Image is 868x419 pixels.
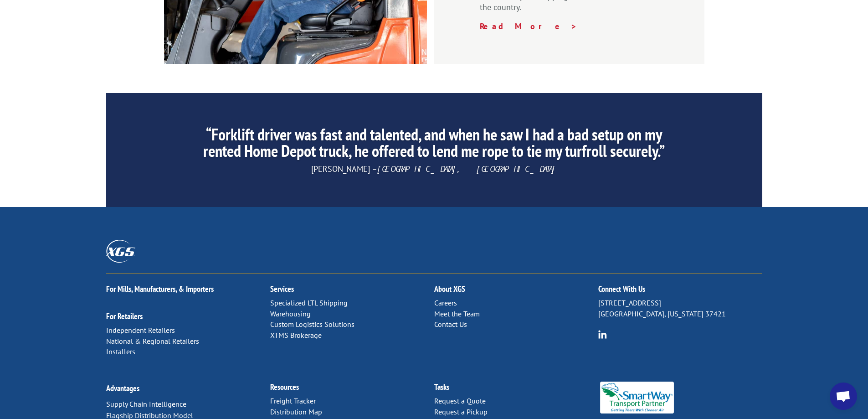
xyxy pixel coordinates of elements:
[106,284,214,294] a: For Mills, Manufacturers, & Importers
[106,336,199,346] a: National & Regional Retailers
[434,298,457,307] a: Careers
[106,383,139,393] a: Advantages
[830,383,857,410] div: Open chat
[598,285,762,298] h2: Connect With Us
[106,311,143,321] a: For Retailers
[598,298,762,320] p: [STREET_ADDRESS] [GEOGRAPHIC_DATA], [US_STATE] 37421
[434,320,467,329] a: Contact Us
[106,347,135,356] a: Installers
[191,126,676,164] h2: “Forklift driver was fast and talented, and when he saw I had a bad setup on my rented Home Depot...
[270,320,354,329] a: Custom Logistics Solutions
[106,240,135,262] img: XGS_Logos_ALL_2024_All_White
[434,284,465,294] a: About XGS
[598,330,607,339] img: group-6
[598,382,676,414] img: Smartway_Logo
[434,309,480,318] a: Meet the Team
[434,396,486,405] a: Request a Quote
[480,21,577,31] a: Read More >
[270,382,299,392] a: Resources
[377,164,557,174] em: [GEOGRAPHIC_DATA], [GEOGRAPHIC_DATA]
[270,331,322,340] a: XTMS Brokerage
[270,309,311,318] a: Warehousing
[270,407,322,416] a: Distribution Map
[270,284,294,294] a: Services
[434,407,488,416] a: Request a Pickup
[106,399,186,409] a: Supply Chain Intelligence
[434,383,598,396] h2: Tasks
[270,396,316,405] a: Freight Tracker
[106,326,175,335] a: Independent Retailers
[311,164,557,174] span: [PERSON_NAME] –
[270,298,348,307] a: Specialized LTL Shipping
